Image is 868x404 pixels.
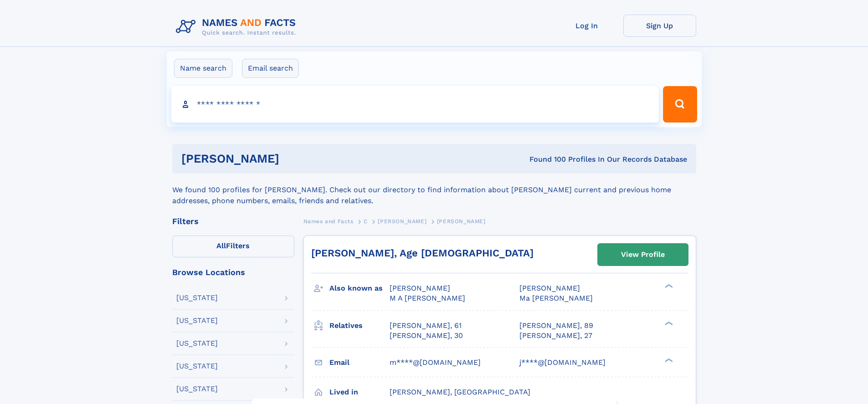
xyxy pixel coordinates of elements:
[329,355,390,370] h3: Email
[519,294,593,302] span: Ma [PERSON_NAME]
[176,340,218,347] div: [US_STATE]
[519,284,580,292] span: [PERSON_NAME]
[176,363,218,370] div: [US_STATE]
[242,59,299,78] label: Email search
[171,86,659,123] input: search input
[623,15,696,37] a: Sign Up
[172,217,294,225] div: Filters
[390,331,463,341] a: [PERSON_NAME], 30
[390,284,450,292] span: [PERSON_NAME]
[172,15,303,39] img: Logo Names and Facts
[663,320,673,326] div: ❯
[378,218,426,225] span: [PERSON_NAME]
[663,357,673,363] div: ❯
[404,154,687,164] div: Found 100 Profiles In Our Records Database
[390,388,530,396] span: [PERSON_NAME], [GEOGRAPHIC_DATA]
[176,317,218,324] div: [US_STATE]
[303,215,354,227] a: Names and Facts
[311,247,534,259] a: [PERSON_NAME], Age [DEMOGRAPHIC_DATA]
[519,321,593,331] a: [PERSON_NAME], 89
[329,384,390,400] h3: Lived in
[663,86,697,123] button: Search Button
[172,235,294,257] label: Filters
[364,215,368,227] a: C
[176,385,218,393] div: [US_STATE]
[519,331,592,341] a: [PERSON_NAME], 27
[181,153,405,164] h1: [PERSON_NAME]
[663,283,673,289] div: ❯
[390,321,462,331] a: [PERSON_NAME], 61
[216,241,226,250] span: All
[172,174,696,206] div: We found 100 profiles for [PERSON_NAME]. Check out our directory to find information about [PERSO...
[437,218,486,225] span: [PERSON_NAME]
[364,218,368,225] span: C
[176,294,218,302] div: [US_STATE]
[172,268,294,276] div: Browse Locations
[621,244,665,265] div: View Profile
[378,215,426,227] a: [PERSON_NAME]
[329,281,390,296] h3: Also known as
[598,244,688,266] a: View Profile
[550,15,623,37] a: Log In
[390,294,465,302] span: M A [PERSON_NAME]
[329,318,390,333] h3: Relatives
[174,59,232,78] label: Name search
